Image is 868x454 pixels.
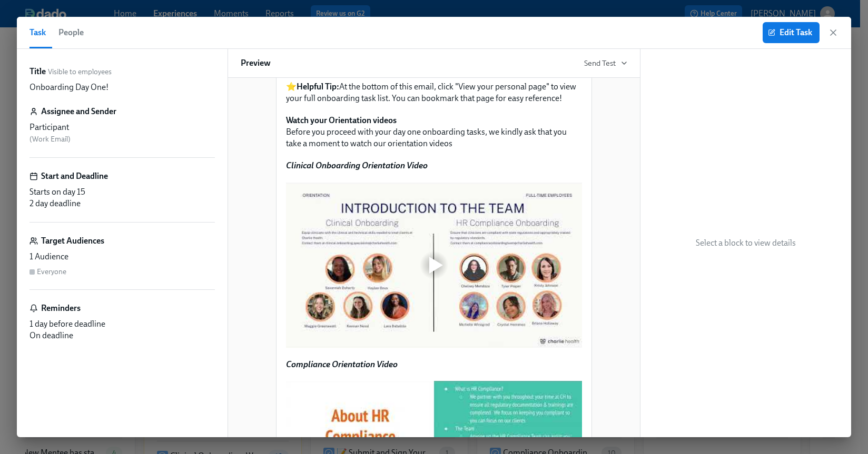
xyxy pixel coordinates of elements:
[285,159,583,173] div: Clinical Onboarding Orientation Video
[584,58,627,68] button: Send Test
[763,22,820,43] button: Edit Task
[29,198,81,208] span: 2 day deadline
[285,358,583,371] div: Compliance Orientation Video
[41,235,104,247] h6: Target Audiences
[770,27,812,38] span: Edit Task
[29,251,215,263] div: 1 Audience
[48,67,112,77] span: Visible to employees
[29,135,71,144] span: ( Work Email )
[58,25,84,40] span: People
[29,66,46,77] label: Title
[29,25,46,40] span: Task
[241,57,271,69] h6: Preview
[37,267,66,277] div: Everyone
[41,106,116,117] h6: Assignee and Sender
[29,82,108,93] p: Onboarding Day One!
[29,330,215,341] div: On deadline
[285,114,583,150] div: Watch your Orientation videos Before you proceed with your day one onboarding tasks, we kindly as...
[41,302,81,314] h6: Reminders
[41,170,108,182] h6: Start and Deadline
[29,122,215,133] div: Participant
[29,318,215,330] div: 1 day before deadline
[640,49,851,437] div: Select a block to view details
[29,186,215,198] div: Starts on day 15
